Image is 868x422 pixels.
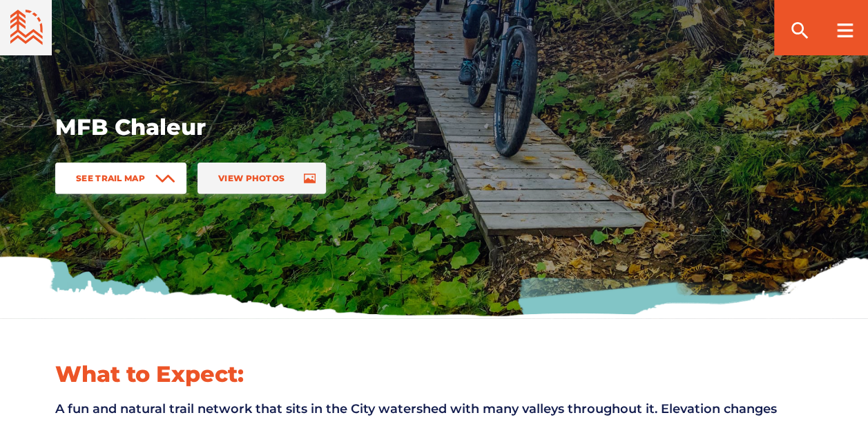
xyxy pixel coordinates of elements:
span: View Photos [218,173,284,183]
a: See Trail Map [55,163,186,194]
a: View Photos [197,163,326,194]
span: See Trail Map [76,173,145,183]
h1: MFB Chaleur [55,113,511,142]
ion-icon: search [789,19,811,42]
h1: What to Expect: [55,360,813,389]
